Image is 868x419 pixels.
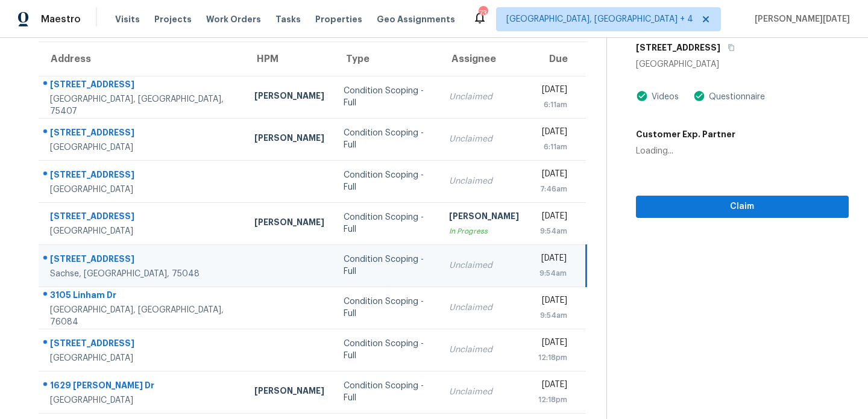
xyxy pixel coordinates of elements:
[254,385,324,400] div: [PERSON_NAME]
[538,394,567,406] div: 12:18pm
[115,13,140,25] span: Visits
[344,380,430,404] div: Condition Scoping - Full
[449,210,519,225] div: [PERSON_NAME]
[636,42,720,54] h5: [STREET_ADDRESS]
[50,169,235,184] div: [STREET_ADDRESS]
[50,184,235,196] div: [GEOGRAPHIC_DATA]
[636,58,849,70] div: [GEOGRAPHIC_DATA]
[449,386,519,398] div: Unclaimed
[636,147,673,155] span: Loading...
[41,13,81,25] span: Maestro
[344,338,430,362] div: Condition Scoping - Full
[538,84,567,99] div: [DATE]
[636,128,735,140] h5: Customer Exp. Partner
[538,352,567,364] div: 12:18pm
[538,99,567,111] div: 6:11am
[538,337,567,352] div: [DATE]
[344,169,430,193] div: Condition Scoping - Full
[50,126,235,141] div: [STREET_ADDRESS]
[275,15,301,23] span: Tasks
[344,296,430,320] div: Condition Scoping - Full
[344,127,430,151] div: Condition Scoping - Full
[750,13,850,25] span: [PERSON_NAME][DATE]
[344,211,430,235] div: Condition Scoping - Full
[538,379,567,394] div: [DATE]
[538,183,567,195] div: 7:46am
[538,210,567,225] div: [DATE]
[315,13,362,25] span: Properties
[538,126,567,141] div: [DATE]
[538,294,567,309] div: [DATE]
[449,175,519,187] div: Unclaimed
[254,216,324,231] div: [PERSON_NAME]
[50,253,235,268] div: [STREET_ADDRESS]
[50,268,235,280] div: Sachse, [GEOGRAPHIC_DATA], 75048
[449,344,519,356] div: Unclaimed
[39,42,245,76] th: Address
[50,141,235,154] div: [GEOGRAPHIC_DATA]
[720,37,737,58] button: Copy Address
[50,304,235,328] div: [GEOGRAPHIC_DATA], [GEOGRAPHIC_DATA], 76084
[449,302,519,314] div: Unclaimed
[529,42,586,76] th: Due
[705,91,765,103] div: Questionnaire
[50,394,235,406] div: [GEOGRAPHIC_DATA]
[245,42,334,76] th: HPM
[479,7,487,19] div: 73
[254,132,324,147] div: [PERSON_NAME]
[449,259,519,272] div: Unclaimed
[693,90,705,102] img: Artifact Present Icon
[344,85,430,109] div: Condition Scoping - Full
[636,196,849,218] button: Claim
[50,78,235,93] div: [STREET_ADDRESS]
[50,225,235,237] div: [GEOGRAPHIC_DATA]
[206,13,261,25] span: Work Orders
[506,13,693,25] span: [GEOGRAPHIC_DATA], [GEOGRAPHIC_DATA] + 4
[50,289,235,304] div: 3105 Linham Dr
[538,252,567,267] div: [DATE]
[154,13,192,25] span: Projects
[439,42,529,76] th: Assignee
[50,352,235,364] div: [GEOGRAPHIC_DATA]
[449,91,519,103] div: Unclaimed
[538,309,567,321] div: 9:54am
[50,379,235,394] div: 1629 [PERSON_NAME] Dr
[344,253,430,278] div: Condition Scoping - Full
[449,133,519,145] div: Unclaimed
[538,225,567,237] div: 9:54am
[50,210,235,225] div: [STREET_ADDRESS]
[254,90,324,105] div: [PERSON_NAME]
[538,141,567,153] div: 6:11am
[377,13,455,25] span: Geo Assignments
[50,337,235,352] div: [STREET_ADDRESS]
[646,199,839,214] span: Claim
[648,91,679,103] div: Videos
[538,168,567,183] div: [DATE]
[449,225,519,237] div: In Progress
[636,90,648,102] img: Artifact Present Icon
[334,42,439,76] th: Type
[50,93,235,117] div: [GEOGRAPHIC_DATA], [GEOGRAPHIC_DATA], 75407
[538,267,567,279] div: 9:54am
